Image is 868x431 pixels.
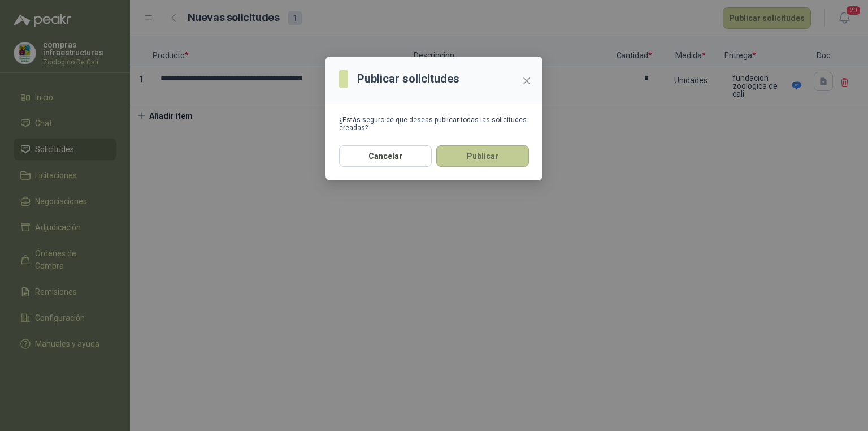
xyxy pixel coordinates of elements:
button: Close [518,72,536,90]
h3: Publicar solicitudes [357,70,459,88]
span: close [522,76,531,85]
button: Publicar [436,145,529,167]
div: ¿Estás seguro de que deseas publicar todas las solicitudes creadas? [339,116,529,132]
button: Cancelar [339,145,432,167]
